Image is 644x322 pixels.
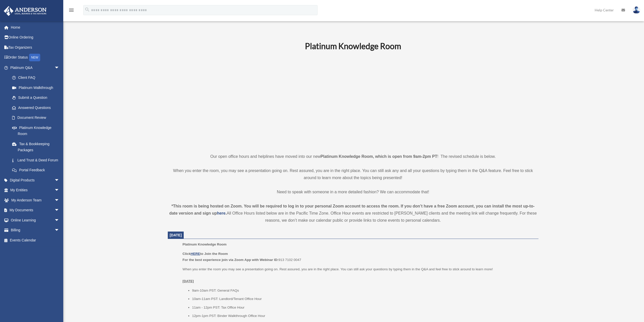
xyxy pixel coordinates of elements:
li: 12pm-1pm PST: Binder Walkthrough Office Hour [192,313,535,319]
a: HERE [191,252,200,256]
a: here [217,211,225,215]
iframe: 231110_Toby_KnowledgeRoom [277,58,429,144]
a: My Anderson Teamarrow_drop_down [4,195,67,205]
a: Client FAQ [7,73,67,83]
a: Online Learningarrow_drop_down [4,215,67,225]
a: Events Calendar [4,235,67,245]
span: Platinum Knowledge Room [182,242,226,246]
div: All Office Hours listed below are in the Pacific Time Zone. Office Hour events are restricted to ... [168,203,538,224]
strong: . [225,211,226,215]
b: Click to Join the Room [182,252,228,256]
img: User Pic [633,6,640,14]
a: menu [68,9,74,13]
p: Our open office hours and helplines have moved into our new ! The revised schedule is below. [168,153,538,160]
i: menu [68,7,74,13]
a: Portal Feedback [7,165,67,175]
a: Tax & Bookkeeping Packages [7,139,67,155]
li: 9am-10am PST: General FAQs [192,288,535,294]
a: My Entitiesarrow_drop_down [4,185,67,195]
a: Online Ordering [4,32,67,43]
span: arrow_drop_down [54,195,65,205]
span: arrow_drop_down [54,215,65,225]
span: arrow_drop_down [54,185,65,196]
li: 11am - 12pm PST: Tax Office Hour [192,305,535,311]
a: Home [4,22,67,32]
strong: *This room is being hosted on Zoom. You will be required to log in to your personal Zoom account ... [169,204,535,215]
a: Document Review [7,113,67,123]
a: Platinum Q&Aarrow_drop_down [4,63,67,73]
span: arrow_drop_down [54,205,65,216]
li: 10am-11am PST: Landlord/Tenant Office Hour [192,296,535,302]
a: Answered Questions [7,103,67,113]
a: Platinum Walkthrough [7,83,67,93]
div: NEW [29,54,40,61]
span: [DATE] [170,233,182,237]
p: When you enter the room, you may see a presentation going on. Rest assured, you are in the right ... [168,167,538,181]
p: 913 7102 0047 [182,251,535,263]
a: Tax Organizers [4,42,67,52]
a: Platinum Knowledge Room [7,123,65,139]
a: My Documentsarrow_drop_down [4,205,67,215]
p: When you enter the room you may see a presentation going on. Rest assured, you are in the right p... [182,266,535,284]
span: arrow_drop_down [54,175,65,185]
a: Submit a Question [7,93,67,103]
span: arrow_drop_down [54,63,65,73]
b: Platinum Knowledge Room [305,41,401,51]
p: Need to speak with someone in a more detailed fashion? We can accommodate that! [168,188,538,196]
b: For the best experience join via Zoom App with Webinar ID: [182,258,278,262]
i: search [85,7,90,12]
a: Order StatusNEW [4,52,67,63]
strong: Platinum Knowledge Room, which is open from 9am-2pm PT [321,154,437,159]
a: Land Trust & Deed Forum [7,155,67,165]
a: Digital Productsarrow_drop_down [4,175,67,185]
img: Anderson Advisors Platinum Portal [2,6,48,16]
u: [DATE] [182,279,194,283]
span: arrow_drop_down [54,225,65,236]
a: Billingarrow_drop_down [4,225,67,235]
